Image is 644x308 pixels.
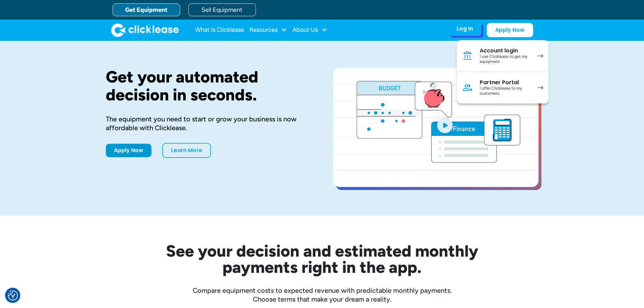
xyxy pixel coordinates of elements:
[480,79,531,86] div: Partner Portal
[457,40,549,72] a: Account loginI use Clicklease to get my equipment
[487,23,533,37] a: Apply Now
[113,3,180,16] a: Get Equipment
[106,115,311,132] div: The equipment you need to start or grow your business is now affordable with Clicklease.
[8,290,18,301] img: Revisit consent button
[195,23,244,37] a: What Is Clicklease
[292,23,327,37] div: About Us
[457,72,549,103] a: Partner PortalI offer Clicklease to my customers.
[457,25,473,32] div: Log In
[111,23,179,37] img: Clicklease logo
[333,68,539,187] a: open lightbox
[462,50,473,61] img: Bank icon
[106,144,151,157] a: Apply Now
[436,116,454,135] img: Blue play button logo on a light blue circular background
[133,243,511,275] h2: See your decision and estimated monthly payments right in the app.
[457,40,549,103] nav: Log In
[249,23,287,37] div: Resources
[106,68,311,104] h1: Get your automated decision in seconds.
[480,86,531,96] div: I offer Clicklease to my customers.
[480,54,531,65] div: I use Clicklease to get my equipment
[538,54,543,58] img: arrow
[8,290,18,301] button: Consent Preferences
[462,82,473,93] img: Person icon
[162,143,211,158] a: Learn More
[480,47,531,54] div: Account login
[111,23,179,37] a: home
[188,3,256,16] a: Sell Equipment
[106,286,539,304] div: Compare equipment costs to expected revenue with predictable monthly payments. Choose terms that ...
[538,86,543,90] img: arrow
